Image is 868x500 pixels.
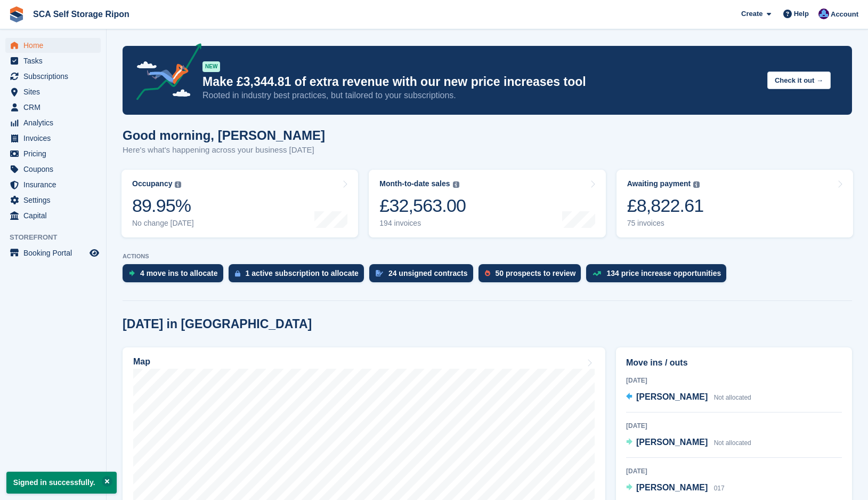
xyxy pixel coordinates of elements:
[379,219,466,228] div: 194 invoices
[5,115,101,130] a: menu
[88,247,101,259] a: Preview store
[5,100,101,115] a: menu
[626,421,842,431] div: [DATE]
[626,436,751,450] a: [PERSON_NAME] Not allocated
[140,269,218,277] div: 4 move ins to allocate
[5,162,101,177] a: menu
[369,264,478,288] a: 24 unsigned contracts
[23,146,87,161] span: Pricing
[485,270,490,276] img: prospect-51fa495bee0391a8d652442698ab0144808aea92771e9ea1ae160a38d050c398.svg
[129,270,135,276] img: move_ins_to_allocate_icon-fdf77a2bb77ea45bf5b3d319d69a93e2d87916cf1d5bf7949dd705db3b84f3ca.svg
[23,100,87,115] span: CRM
[478,264,587,288] a: 50 prospects to review
[23,131,87,146] span: Invoices
[376,270,383,276] img: contract_signature_icon-13c848040528278c33f63329250d36e43548de30e8caae1d1a13099fd9432cc5.svg
[202,74,759,90] p: Make £3,344.81 of extra revenue with our new price increases tool
[626,356,842,369] h2: Move ins / outs
[5,193,101,208] a: menu
[5,53,101,68] a: menu
[627,179,691,188] div: Awaiting payment
[626,466,842,476] div: [DATE]
[636,438,708,447] span: [PERSON_NAME]
[5,131,101,146] a: menu
[23,38,87,53] span: Home
[627,195,704,217] div: £8,822.61
[123,264,229,288] a: 4 move ins to allocate
[23,162,87,177] span: Coupons
[627,219,704,228] div: 75 invoices
[123,253,852,260] p: ACTIONS
[453,181,459,188] img: icon-info-grey-7440780725fd019a000dd9b08b2336e03edf1995a4989e88bcd33f0948082b44.svg
[5,177,101,192] a: menu
[5,146,101,161] a: menu
[626,391,751,404] a: [PERSON_NAME] Not allocated
[202,61,220,72] div: NEW
[714,394,751,401] span: Not allocated
[235,270,240,277] img: active_subscription_to_allocate_icon-d502201f5373d7db506a760aba3b589e785aa758c864c3986d89f69b8ff3...
[246,269,359,277] div: 1 active subscription to allocate
[5,245,101,260] a: menu
[133,357,150,367] h2: Map
[123,144,325,156] p: Here's what's happening across your business [DATE]
[626,376,842,385] div: [DATE]
[714,439,751,447] span: Not allocated
[593,271,601,276] img: price_increase_opportunities-93ffe204e8149a01c8c9dc8f82e8f89637d9d84a8eef4429ea346261dce0b2c0.svg
[741,9,762,19] span: Create
[132,195,194,217] div: 89.95%
[127,43,202,104] img: price-adjustments-announcement-icon-8257ccfd72463d97f412b2fc003d46551f7dbcb40ab6d574587a9cd5c0d94...
[388,269,468,277] div: 24 unsigned contracts
[693,181,700,188] img: icon-info-grey-7440780725fd019a000dd9b08b2336e03edf1995a4989e88bcd33f0948082b44.svg
[369,170,605,237] a: Month-to-date sales £32,563.00 194 invoices
[10,232,106,243] span: Storefront
[6,472,117,494] p: Signed in successfully.
[5,208,101,223] a: menu
[5,84,101,99] a: menu
[606,269,721,277] div: 134 price increase opportunities
[202,90,759,101] p: Rooted in industry best practices, but tailored to your subscriptions.
[379,195,466,217] div: £32,563.00
[23,69,87,84] span: Subscriptions
[636,392,708,401] span: [PERSON_NAME]
[626,481,725,495] a: [PERSON_NAME] 017
[132,179,172,188] div: Occupancy
[616,170,853,237] a: Awaiting payment £8,822.61 75 invoices
[496,269,576,277] div: 50 prospects to review
[5,38,101,53] a: menu
[23,193,87,208] span: Settings
[23,245,87,260] span: Booking Portal
[23,208,87,223] span: Capital
[9,6,25,22] img: stora-icon-8386f47178a22dfd0bd8f6a31ec36ba5ce8667c1dd55bd0f319d3a0aa187defe.svg
[5,69,101,84] a: menu
[229,264,369,288] a: 1 active subscription to allocate
[636,483,708,492] span: [PERSON_NAME]
[29,5,134,23] a: SCA Self Storage Ripon
[714,485,725,492] span: 017
[767,72,831,89] button: Check it out →
[121,170,358,237] a: Occupancy 89.95% No change [DATE]
[23,53,87,68] span: Tasks
[586,264,732,288] a: 134 price increase opportunities
[123,128,325,142] h1: Good morning, [PERSON_NAME]
[132,219,194,228] div: No change [DATE]
[831,9,858,20] span: Account
[379,179,450,188] div: Month-to-date sales
[818,9,829,19] img: Sarah Race
[23,84,87,99] span: Sites
[23,177,87,192] span: Insurance
[123,317,312,331] h2: [DATE] in [GEOGRAPHIC_DATA]
[794,9,809,19] span: Help
[175,181,181,188] img: icon-info-grey-7440780725fd019a000dd9b08b2336e03edf1995a4989e88bcd33f0948082b44.svg
[23,115,87,130] span: Analytics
